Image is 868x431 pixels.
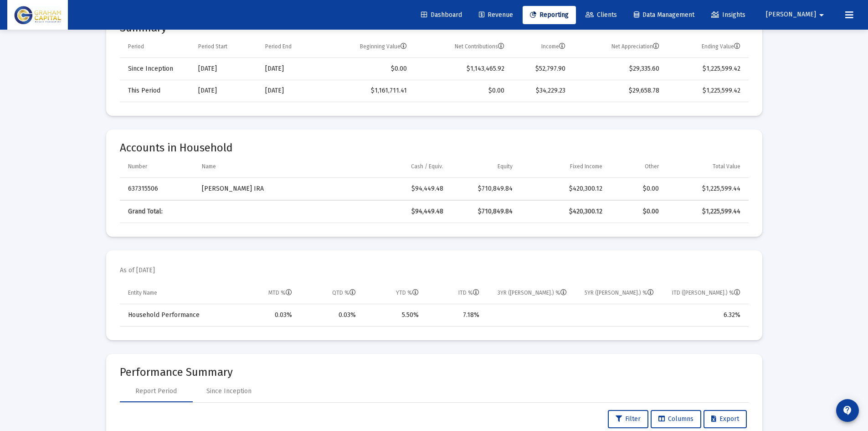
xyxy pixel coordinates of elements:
[672,207,740,216] div: $1,225,599.44
[192,36,259,58] td: Column Period Start
[120,23,749,32] mat-card-title: Summary
[198,64,252,73] div: [DATE]
[198,86,252,95] div: [DATE]
[519,156,609,178] td: Column Fixed Income
[362,282,425,304] td: Column YTD %
[573,282,660,304] td: Column 5YR (Ann.) %
[541,43,565,50] div: Income
[120,80,192,102] td: This Period
[658,415,693,423] span: Columns
[120,266,155,275] mat-card-subtitle: As of [DATE]
[332,289,356,296] div: QTD %
[511,36,571,58] td: Column Income
[120,36,192,58] td: Column Period
[456,207,513,216] div: $710,849.84
[360,43,407,50] div: Beginning Value
[608,410,648,428] button: Filter
[479,11,513,19] span: Revenue
[525,207,602,216] div: $420,300.12
[206,387,252,396] div: Since Inception
[414,6,469,24] a: Dashboard
[660,282,749,304] td: Column ITD (Ann.) %
[361,156,450,178] td: Column Cash / Equiv.
[711,11,745,19] span: Insights
[627,6,702,24] a: Data Management
[672,289,740,296] div: ITD ([PERSON_NAME].) %
[198,43,227,50] div: Period Start
[425,282,486,304] td: Column ITD %
[651,410,701,428] button: Columns
[413,80,511,102] td: $0.00
[498,289,567,296] div: 3YR ([PERSON_NAME].) %
[268,289,292,296] div: MTD %
[322,58,413,80] td: $0.00
[120,156,749,223] div: Data grid
[455,43,504,50] div: Net Contributions
[585,289,654,296] div: 5YR ([PERSON_NAME].) %
[128,163,147,170] div: Number
[572,36,666,58] td: Column Net Appreciation
[120,156,195,178] td: Column Number
[666,36,748,58] td: Column Ending Value
[456,184,513,193] div: $710,849.84
[572,58,666,80] td: $29,335.60
[666,80,748,102] td: $1,225,599.42
[450,156,519,178] td: Column Equity
[645,163,659,170] div: Other
[128,43,144,50] div: Period
[704,410,747,428] button: Export
[704,6,753,24] a: Insights
[259,36,322,58] td: Column Period End
[128,207,189,216] div: Grand Total:
[615,207,659,216] div: $0.00
[234,282,298,304] td: Column MTD %
[265,64,316,73] div: [DATE]
[135,387,177,396] div: Report Period
[665,156,748,178] td: Column Total Value
[511,58,571,80] td: $52,797.90
[498,163,513,170] div: Equity
[570,163,602,170] div: Fixed Income
[666,58,748,80] td: $1,225,599.42
[472,6,520,24] a: Revenue
[120,178,195,200] td: 637315506
[766,11,816,19] span: [PERSON_NAME]
[120,143,749,152] mat-card-title: Accounts in Household
[120,282,749,327] div: Data grid
[202,163,216,170] div: Name
[240,311,292,320] div: 0.03%
[702,43,740,50] div: Ending Value
[195,156,361,178] td: Column Name
[431,311,479,320] div: 7.18%
[586,11,617,19] span: Clients
[511,80,571,102] td: $34,229.23
[14,6,61,24] img: Dashboard
[367,184,443,193] div: $94,449.48
[486,282,573,304] td: Column 3YR (Ann.) %
[672,184,740,193] div: $1,225,599.44
[322,36,413,58] td: Column Beginning Value
[611,43,659,50] div: Net Appreciation
[421,11,462,19] span: Dashboard
[523,6,576,24] a: Reporting
[616,415,641,423] span: Filter
[578,6,624,24] a: Clients
[411,163,443,170] div: Cash / Equiv.
[615,184,659,193] div: $0.00
[298,282,362,304] td: Column QTD %
[842,405,853,416] mat-icon: contact_support
[128,289,157,296] div: Entity Name
[634,11,694,19] span: Data Management
[530,11,569,19] span: Reporting
[120,304,234,326] td: Household Performance
[367,207,443,216] div: $94,449.48
[413,36,511,58] td: Column Net Contributions
[305,311,356,320] div: 0.03%
[713,163,740,170] div: Total Value
[265,43,292,50] div: Period End
[369,311,419,320] div: 5.50%
[609,156,665,178] td: Column Other
[816,6,827,24] mat-icon: arrow_drop_down
[525,184,602,193] div: $420,300.12
[572,80,666,102] td: $29,658.78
